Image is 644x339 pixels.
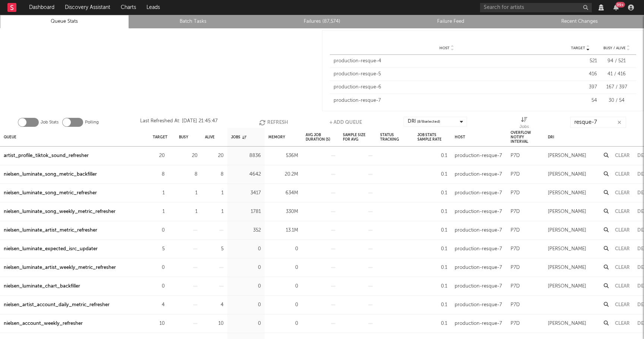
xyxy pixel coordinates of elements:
span: ( 8 / 8 selected) [417,117,440,126]
div: DRI [408,117,440,126]
div: 167 / 397 [601,84,632,91]
a: Batch Tasks [133,17,254,26]
div: Busy [179,129,188,145]
div: 94 / 521 [601,57,632,65]
div: P7D [511,263,520,272]
div: Jobs [231,129,246,145]
button: Clear [615,321,630,326]
a: Queue Stats [4,17,125,26]
a: nielsen_account_weekly_refresher [4,319,83,328]
button: Clear [615,209,630,214]
button: Refresh [259,117,288,128]
div: 8836 [231,151,261,160]
div: 1781 [231,207,261,216]
div: production-resque-7 [334,97,560,104]
span: Target [571,46,585,50]
div: [PERSON_NAME] [548,170,586,179]
div: [PERSON_NAME] [548,151,586,160]
div: Jobs [520,117,529,131]
div: 30 / 54 [601,97,632,104]
div: Job Stats Sample Rate [417,129,447,145]
a: nielsen_luminate_chart_backfiller [4,282,80,291]
div: nielsen_luminate_artist_metric_refresher [4,226,97,235]
div: 1 [153,189,165,198]
button: Clear [615,302,630,307]
div: 5 [205,245,224,254]
a: nielsen_luminate_expected_isrc_updater [4,245,98,254]
div: [PERSON_NAME] [548,207,586,216]
input: Search... [570,117,626,128]
div: 0 [268,301,298,310]
a: nielsen_luminate_song_weekly_metric_refresher [4,207,116,216]
div: 8 [205,170,224,179]
div: [PERSON_NAME] [548,282,586,291]
div: 0.1 [417,282,447,291]
div: P7D [511,170,520,179]
div: 0 [231,282,261,291]
div: Last Refreshed At: [DATE] 21:45:47 [140,117,218,128]
div: production-resque-7 [455,263,502,272]
div: 1 [205,189,224,198]
div: [PERSON_NAME] [548,245,586,254]
div: 8 [153,170,165,179]
div: production-resque-7 [455,207,502,216]
div: Memory [268,129,285,145]
div: 0 [231,245,261,254]
div: 0 [268,263,298,272]
div: 0.1 [417,226,447,235]
div: Target [153,129,167,145]
button: Clear [615,191,630,195]
span: Host [439,46,449,50]
span: Busy / Alive [603,46,626,50]
button: Clear [615,172,630,177]
div: P7D [511,301,520,310]
div: 416 [563,70,597,78]
div: 8 [179,170,198,179]
div: 13.1M [268,226,298,235]
div: Sample Size For Avg [343,129,373,145]
div: production-resque-6 [334,84,560,91]
div: 4 [153,301,165,310]
div: production-resque-7 [455,189,502,198]
div: production-resque-7 [455,170,502,179]
div: 0.1 [417,319,447,328]
div: 634M [268,189,298,198]
div: 0 [153,263,165,272]
div: 20 [153,151,165,160]
div: 0 [268,319,298,328]
div: P7D [511,245,520,254]
div: 0 [268,245,298,254]
a: Failures (87,574) [262,17,382,26]
div: nielsen_luminate_song_metric_refresher [4,189,97,198]
a: Failure Feed [391,17,511,26]
button: Clear [615,153,630,158]
div: P7D [511,319,520,328]
div: production-resque-7 [455,282,502,291]
div: 0 [153,226,165,235]
div: 0.1 [417,245,447,254]
div: DRI [548,129,554,145]
div: P7D [511,282,520,291]
div: Overflow Notify Interval [511,129,540,145]
div: production-resque-4 [334,57,560,65]
div: Alive [205,129,215,145]
div: 10 [205,319,224,328]
div: production-resque-5 [334,70,560,78]
a: nielsen_artist_account_daily_metric_refresher [4,301,110,310]
div: 536M [268,151,298,160]
div: 397 [563,84,597,91]
div: 0 [153,282,165,291]
div: 5 [153,245,165,254]
div: Status Tracking [380,129,410,145]
div: Queue [4,129,16,145]
div: P7D [511,151,520,160]
div: nielsen_luminate_song_metric_backfiller [4,170,97,179]
div: 20 [205,151,224,160]
div: P7D [511,207,520,216]
div: 20 [179,151,198,160]
div: 0.1 [417,207,447,216]
div: nielsen_luminate_artist_weekly_metric_refresher [4,263,116,272]
button: + Add Queue [329,117,362,128]
div: Host [455,129,465,145]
